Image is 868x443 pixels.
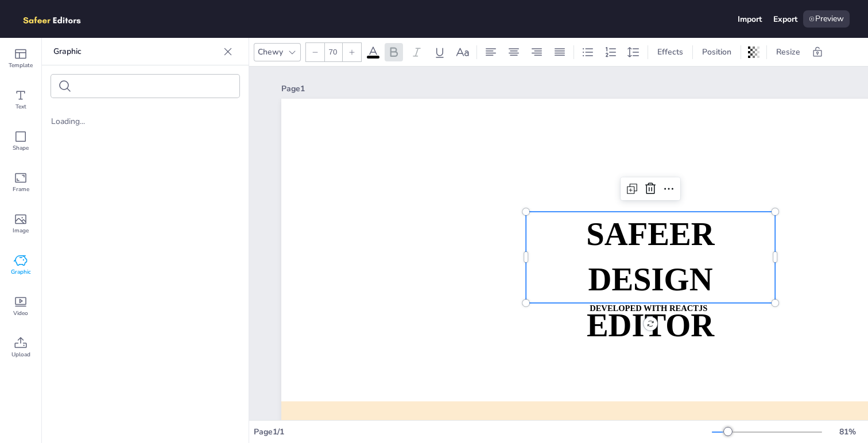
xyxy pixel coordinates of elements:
[773,14,797,25] div: Export
[700,46,734,57] span: Position
[803,10,850,28] div: Preview
[13,143,29,153] span: Shape
[586,216,714,252] strong: SAFEER
[15,102,26,111] span: Text
[53,38,219,65] p: Graphic
[18,10,98,28] img: logo.png
[590,304,707,313] strong: DEVELOPED WITH REACTJS
[254,426,712,437] div: Page 1 / 1
[774,46,803,57] span: Resize
[13,226,29,235] span: Image
[738,14,762,25] div: Import
[587,262,714,343] strong: DESIGN EDITOR
[13,309,28,318] span: Video
[51,116,239,127] div: Loading...
[655,46,685,57] span: Effects
[11,267,31,277] span: Graphic
[834,426,861,437] div: 81 %
[255,44,285,60] div: Chewy
[13,185,29,194] span: Frame
[9,61,33,70] span: Template
[11,350,30,359] span: Upload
